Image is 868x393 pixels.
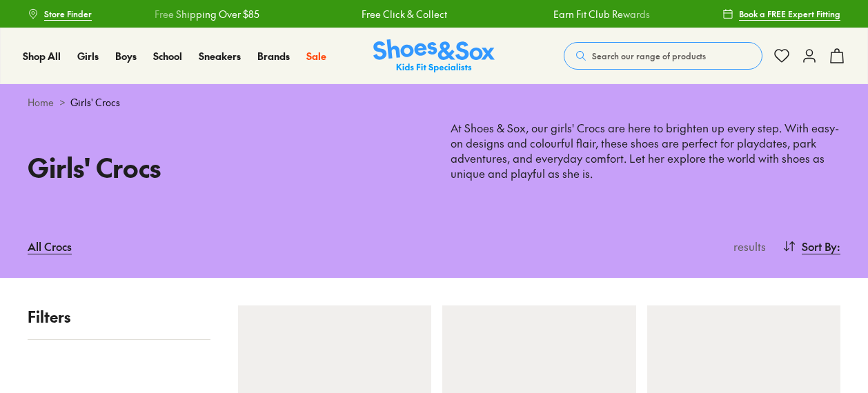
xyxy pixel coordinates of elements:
[306,49,326,63] a: Sale
[28,95,54,110] a: Home
[115,49,137,63] a: Boys
[592,50,706,62] span: Search our range of products
[199,49,241,63] a: Sneakers
[28,305,210,328] p: Filters
[373,39,495,73] a: Shoes & Sox
[802,238,837,254] span: Sort By
[199,49,241,63] span: Sneakers
[28,148,417,187] h1: Girls' Crocs
[451,121,840,181] p: At Shoes & Sox, our girls' Crocs are here to brighten up every step. With easy-on designs and col...
[728,238,766,254] p: results
[44,8,92,20] span: Store Finder
[782,231,840,261] button: Sort By:
[722,1,840,26] a: Book a FREE Expert Fitting
[564,42,762,70] button: Search our range of products
[837,238,840,254] span: :
[95,7,199,21] a: Free Shipping Over $85
[257,49,290,63] a: Brands
[687,7,791,21] a: Free Shipping Over $85
[302,7,387,21] a: Free Click & Collect
[115,49,137,63] span: Boys
[23,49,61,63] a: Shop All
[306,49,326,63] span: Sale
[28,1,92,26] a: Store Finder
[739,8,840,20] span: Book a FREE Expert Fitting
[77,49,99,63] a: Girls
[70,95,120,110] span: Girls' Crocs
[153,49,182,63] span: School
[23,49,61,63] span: Shop All
[77,49,99,63] span: Girls
[257,49,290,63] span: Brands
[153,49,182,63] a: School
[28,231,72,261] a: All Crocs
[28,95,840,110] div: >
[373,39,495,73] img: SNS_Logo_Responsive.svg
[493,7,590,21] a: Earn Fit Club Rewards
